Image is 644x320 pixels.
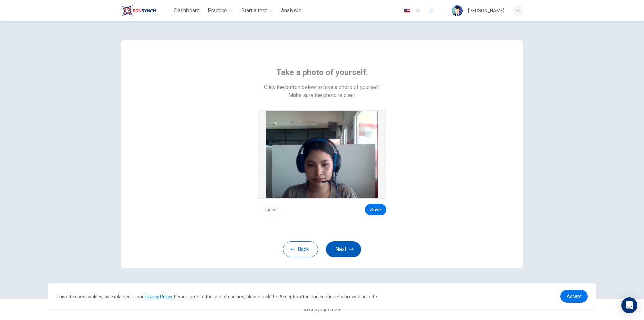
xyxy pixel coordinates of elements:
img: Train Test logo [121,4,156,17]
span: Analysis [281,7,301,15]
button: Back [283,241,318,257]
button: Next [326,241,361,257]
a: Train Test logo [121,4,171,17]
a: dismiss cookie message [560,290,588,303]
div: [PERSON_NAME] [468,7,504,15]
span: © Copyright 2025 [304,307,340,312]
button: Start a test [238,5,276,17]
span: This site uses cookies, as explained in our . If you agree to the use of cookies, please click th... [56,294,378,299]
button: Save [365,204,386,215]
span: Practice [208,7,227,15]
span: Dashboard [174,7,200,15]
img: Profile picture [452,5,463,16]
button: Dashboard [171,5,202,17]
button: Practice [205,5,236,17]
button: Analysis [278,5,304,17]
div: cookieconsent [48,283,596,309]
a: Privacy Policy [144,294,172,299]
div: Open Intercom Messenger [621,297,637,313]
span: Make sure the photo is clear. [288,91,356,99]
span: Start a test [241,7,267,15]
button: Cancel [258,204,283,215]
img: en [403,8,411,13]
img: preview screemshot [266,111,378,198]
span: Accept [567,294,582,299]
span: Take a photo of yourself. [276,67,368,78]
span: Click the button below to take a photo of yourself. [264,83,380,91]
